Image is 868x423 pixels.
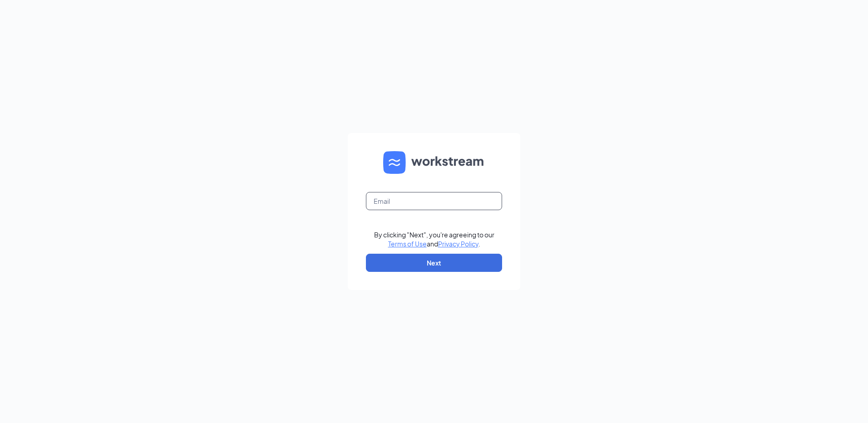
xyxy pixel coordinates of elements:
img: WS logo and Workstream text [383,151,485,174]
div: By clicking "Next", you're agreeing to our and . [374,230,494,248]
input: Email [366,192,502,210]
a: Privacy Policy [438,240,478,248]
button: Next [366,254,502,272]
a: Terms of Use [388,240,427,248]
